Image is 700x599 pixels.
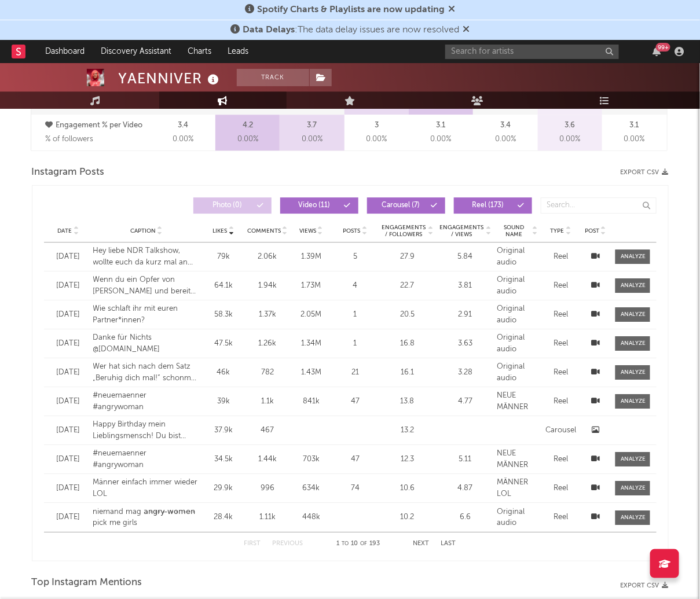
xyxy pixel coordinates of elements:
span: Type [550,227,564,234]
span: 0.00 % [431,133,452,146]
span: Sound Name [497,224,530,238]
div: Wenn du ein Opfer von [PERSON_NAME] und bereit bist darüber zu sprechen, was dir passiert ist, da... [93,274,200,297]
div: 2.05M [294,309,329,321]
div: [DATE] [50,483,87,494]
div: Original audio [497,332,537,355]
span: Engagements / Views [439,224,484,238]
input: Search for artists [445,45,619,59]
a: Leads [219,40,256,63]
div: 34.5k [206,454,241,465]
div: MÄNNER LOL [497,477,537,499]
div: 47.5k [206,338,241,350]
p: Engagement % per Video [46,119,148,133]
div: [DATE] [50,338,87,350]
div: 1.44k [247,454,288,465]
span: Top Instagram Mentions [32,576,142,590]
a: Dashboard [37,40,93,63]
button: 99+ [653,47,661,56]
div: Reel [543,454,578,465]
button: Next [413,541,430,547]
div: 5.84 [439,251,491,263]
p: 4.2 [243,119,253,133]
button: Export CSV [621,582,669,589]
p: 3.6 [565,119,575,133]
div: 39k [206,396,241,407]
div: Original audio [497,274,537,297]
div: 28.4k [206,512,241,523]
div: 12.3 [381,454,433,465]
input: Search... [541,197,657,214]
div: 2.06k [247,251,288,263]
div: [DATE] [50,280,87,292]
div: 3.81 [439,280,491,292]
div: Carousel [543,425,578,436]
div: 2.91 [439,309,491,321]
div: [DATE] [50,512,87,523]
div: #neuemaenner #angrywoman [93,448,200,471]
button: Last [441,541,456,547]
span: 0.00 % [559,133,580,146]
div: 4.77 [439,396,491,407]
div: NEUE MÄNNER [497,390,537,413]
div: Reel [543,309,578,321]
span: Spotify Charts & Playlists are now updating [257,5,445,14]
button: Export CSV [621,169,669,176]
div: 64.1k [206,280,241,292]
div: 1.43M [294,367,329,378]
div: 21 [335,367,375,378]
span: Video ( 11 ) [288,202,341,209]
div: Happy Birthday mein Lieblingsmensch! Du bist mein Partner in crime, der tollste Liebhaber und mei... [93,419,200,442]
div: 47 [335,396,375,407]
div: Reel [543,280,578,292]
span: 0.00 % [173,133,193,146]
div: 58.3k [206,309,241,321]
div: 13.2 [381,425,433,436]
div: [DATE] [50,425,87,436]
div: 79k [206,251,241,263]
div: 841k [294,396,329,407]
span: Data Delays [243,25,295,35]
div: 782 [247,367,288,378]
div: 20.5 [381,309,433,321]
div: 3.63 [439,338,491,350]
div: 13.8 [381,396,433,407]
span: Comments [247,227,281,234]
div: 16.8 [381,338,433,350]
a: Charts [179,40,219,63]
span: Photo ( 0 ) [201,202,254,209]
button: Track [237,69,309,86]
div: [DATE] [50,454,87,465]
div: 10.6 [381,483,433,494]
span: Dismiss [448,5,455,14]
div: 29.9k [206,483,241,494]
span: to [342,541,349,546]
div: Reel [543,251,578,263]
div: Hey liebe NDR Talkshow, wollte euch da kurz mal an was erinnern… [93,245,200,268]
span: 0.00 % [495,133,516,146]
span: of [360,541,367,546]
div: Original audio [497,303,537,326]
span: Engagements / Followers [381,224,426,238]
div: 467 [247,425,288,436]
div: 634k [294,483,329,494]
span: : The data delay issues are now resolved [243,25,459,35]
div: [DATE] [50,251,87,263]
div: Original audio [497,506,537,529]
div: 996 [247,483,288,494]
button: Carousel(7) [367,197,445,214]
div: niemand mag a̵n̵g̵r̵y̵ ̵w̵o̵m̵e̵n̵ pick me girls [93,506,200,529]
div: YAENNIVER [119,69,222,88]
div: 1 [335,338,375,350]
div: 4 [335,280,375,292]
div: 4.87 [439,483,491,494]
span: Dismiss [463,25,470,35]
div: 1.34M [294,338,329,350]
button: Photo(0) [193,197,272,214]
div: 37.9k [206,425,241,436]
div: 16.1 [381,367,433,378]
span: 0.00 % [302,133,322,146]
div: Wer hat sich nach dem Satz „Beruhig dich mal!“ schonmal beruhigt? [93,361,200,384]
div: 46k [206,367,241,378]
div: Reel [543,367,578,378]
div: 1.37k [247,309,288,321]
